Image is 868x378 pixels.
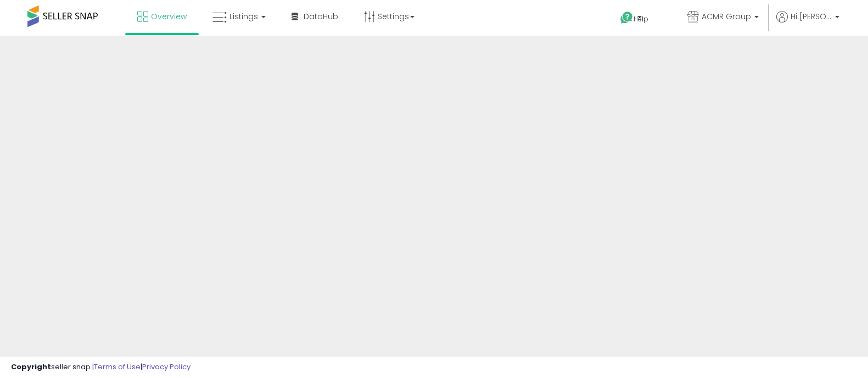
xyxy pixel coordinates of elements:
[11,362,51,372] strong: Copyright
[11,362,191,373] div: seller snap | |
[304,11,338,22] span: DataHub
[791,11,832,22] span: Hi [PERSON_NAME]
[94,362,141,372] a: Terms of Use
[151,11,187,22] span: Overview
[702,11,751,22] span: ACMR Group
[612,3,670,36] a: Help
[620,11,634,25] i: Get Help
[229,11,258,22] span: Listings
[776,11,839,36] a: Hi [PERSON_NAME]
[142,362,191,372] a: Privacy Policy
[634,14,648,24] span: Help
